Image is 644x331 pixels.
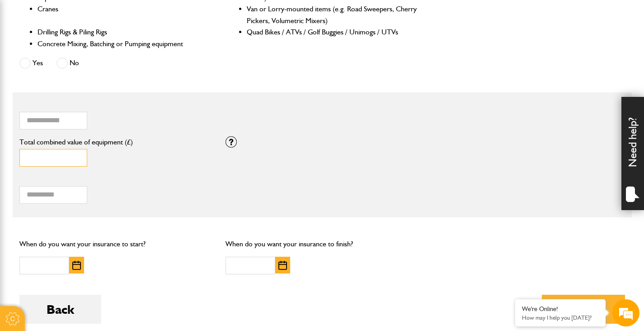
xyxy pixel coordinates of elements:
div: Chat with us now [47,51,152,62]
div: Need help? [621,97,644,210]
li: Concrete Mixing, Batching or Pumping equipment [38,38,209,50]
li: Van or Lorry-mounted items (e.g. Road Sweepers, Cherry Pickers, Volumetric Mixers) [247,3,418,26]
label: No [56,58,79,69]
label: Total combined value of equipment (£) [19,139,212,146]
label: Yes [19,58,43,69]
textarea: Type your message and hit 'Enter' [12,164,165,252]
input: Enter your email address [12,110,165,130]
img: Choose date [72,261,81,270]
div: Minimize live chat window [148,5,170,26]
p: When do you want your insurance to start? [19,238,212,250]
input: Enter your phone number [12,137,165,157]
img: d_20077148190_company_1631870298795_20077148190 [15,50,38,63]
img: Choose date [278,261,287,270]
li: Cranes [38,3,209,26]
button: Back [19,295,101,324]
em: Start Chat [123,260,164,272]
p: When do you want your insurance to finish? [226,238,418,250]
button: Next [542,295,625,324]
input: Enter your last name [12,84,165,104]
p: How may I help you today? [522,314,599,321]
li: Drilling Rigs & Piling Rigs [38,26,209,38]
li: Quad Bikes / ATVs / Golf Buggies / Unimogs / UTVs [247,26,418,38]
div: We're Online! [522,305,599,313]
